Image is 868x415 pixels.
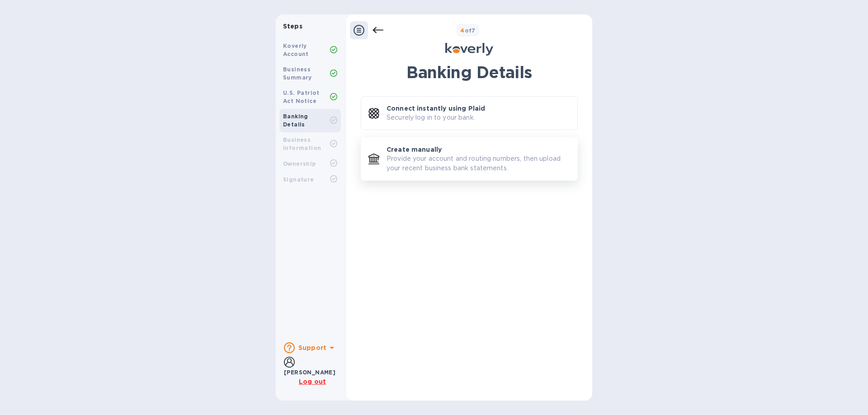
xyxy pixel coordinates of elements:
[283,176,314,183] b: Signature
[284,369,335,376] b: [PERSON_NAME]
[460,27,476,34] b: of 7
[299,378,326,385] u: Log out
[387,154,570,173] p: Provide your account and routing numbers, then upload your recent business bank statements.
[283,136,321,151] b: Business Information
[283,66,312,81] b: Business Summary
[283,23,302,30] b: Steps
[361,96,578,130] button: Connect instantly using PlaidSecurely log in to your bank.
[460,27,464,34] span: 4
[387,145,442,154] p: Create manually
[361,137,578,181] button: Create manuallyProvide your account and routing numbers, then upload your recent business bank st...
[387,113,475,122] p: Securely log in to your bank.
[283,160,316,167] b: Ownership
[283,89,320,104] b: U.S. Patriot Act Notice
[361,63,578,82] h1: Banking Details
[283,42,309,57] b: Koverly Account
[387,104,485,113] p: Connect instantly using Plaid
[298,344,326,351] b: Support
[283,113,308,128] b: Banking Details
